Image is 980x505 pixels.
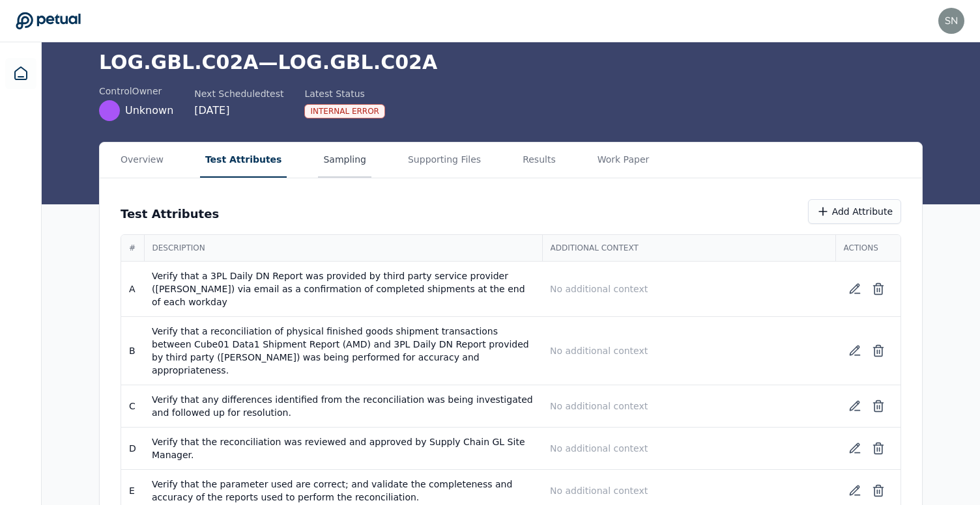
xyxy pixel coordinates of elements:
button: Edit test attribute [843,277,867,301]
p: No additional context [550,442,828,455]
h3: Test Attributes [121,205,219,223]
div: [DATE] [194,103,283,118]
button: Edit test attribute [843,339,867,362]
button: Supporting Files [403,143,486,178]
p: No additional context [550,344,828,357]
td: B [121,317,144,385]
td: Verify that any differences identified from the reconciliation was being investigated and followe... [144,385,542,428]
button: Work Paper [592,143,655,178]
button: Sampling [318,143,371,178]
div: control Owner [99,85,173,98]
h1: LOG.GBL.C02A — LOG.GBL.C02A [99,51,923,74]
button: Delete test attribute [867,394,890,418]
p: No additional context [550,484,828,497]
button: Edit test attribute [843,394,867,418]
td: C [121,385,144,428]
button: Edit test attribute [843,479,867,502]
div: Latest Status [304,87,385,100]
img: snir@petual.ai [938,8,964,34]
td: Verify that a 3PL Daily DN Report was provided by third party service provider ([PERSON_NAME]) vi... [144,262,542,317]
div: Internal Error [304,104,385,118]
td: A [121,262,144,317]
button: Results [517,143,561,178]
button: Edit test attribute [843,437,867,460]
button: Delete test attribute [867,339,890,362]
span: Unknown [125,103,173,118]
span: Additional Context [551,243,828,253]
button: Test Attributes [200,143,287,178]
span: # [129,243,136,253]
button: Delete test attribute [867,437,890,460]
button: Add Attribute [808,199,901,224]
button: Overview [115,143,169,178]
button: Delete test attribute [867,479,890,502]
p: No additional context [550,400,828,413]
span: Actions [844,243,893,253]
button: Delete test attribute [867,277,890,301]
div: Next Scheduled test [194,87,283,100]
a: Go to Dashboard [16,12,81,30]
td: Verify that a reconciliation of physical finished goods shipment transactions between Cube01 Data... [144,317,542,385]
p: No additional context [550,282,828,295]
a: Dashboard [5,58,36,89]
td: Verify that the reconciliation was reviewed and approved by Supply Chain GL Site Manager. [144,428,542,470]
td: D [121,428,144,470]
span: Description [152,243,534,253]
